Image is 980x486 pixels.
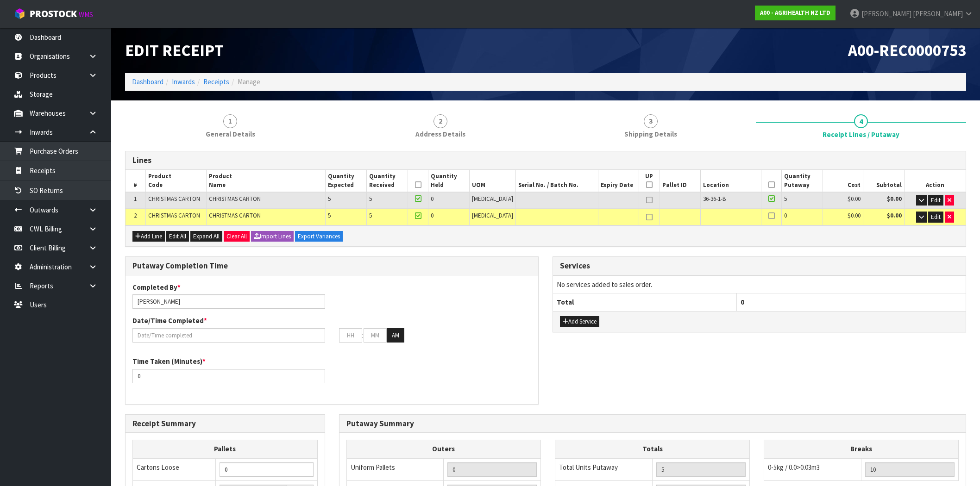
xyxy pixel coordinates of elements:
[132,156,959,165] h3: Lines
[295,231,343,242] button: Export Variances
[472,195,513,203] span: [MEDICAL_DATA]
[133,440,318,458] th: Pallets
[132,262,531,270] h3: Putaway Completion Time
[639,170,660,192] th: UP
[470,170,516,192] th: UOM
[207,170,326,192] th: Product Name
[326,170,367,192] th: Quantity Expected
[764,440,959,458] th: Breaks
[206,129,255,139] span: General Details
[362,328,364,343] td: :
[555,440,750,458] th: Totals
[433,114,447,128] span: 2
[132,316,207,325] label: Date/Time Completed
[644,114,658,128] span: 3
[328,212,331,219] span: 5
[220,462,313,477] input: Manual
[553,293,736,311] th: Total
[598,170,639,192] th: Expiry Date
[553,275,966,293] td: No services added to sales order.
[703,195,726,203] span: 36-36-1-B
[132,77,163,86] a: Dashboard
[132,356,206,366] label: Time Taken (Minutes)
[223,114,237,128] span: 1
[431,212,433,219] span: 0
[346,419,959,428] h3: Putaway Summary
[166,231,189,242] button: Edit All
[784,195,787,203] span: 5
[145,170,206,192] th: Product Code
[346,458,444,481] td: Uniform Pallets
[209,195,261,203] span: CHRISTMAS CARTON
[30,8,77,20] span: ProStock
[904,170,966,192] th: Action
[367,170,408,192] th: Quantity Received
[928,195,943,206] button: Edit
[203,77,229,86] a: Receipts
[79,10,93,19] small: WMS
[931,213,941,221] span: Edit
[472,212,513,219] span: [MEDICAL_DATA]
[931,196,941,204] span: Edit
[369,195,372,203] span: 5
[134,195,137,203] span: 1
[760,9,830,17] strong: A00 - AGRIHEALTH NZ LTD
[624,129,677,139] span: Shipping Details
[125,40,224,60] span: Edit Receipt
[148,212,200,219] span: CHRISTMAS CARTON
[148,195,200,203] span: CHRISTMAS CARTON
[346,440,541,458] th: Outers
[928,212,943,223] button: Edit
[134,212,137,219] span: 2
[364,328,387,343] input: MM
[887,212,902,219] strong: $0.00
[428,170,470,192] th: Quantity Held
[369,212,372,219] span: 5
[848,40,966,60] span: A00-REC0000753
[251,231,294,242] button: Import Lines
[861,9,911,18] span: [PERSON_NAME]
[132,231,165,242] button: Add Line
[238,77,260,86] span: Manage
[823,130,899,139] span: Receipt Lines / Putaway
[132,328,325,343] input: Date/Time completed
[132,419,318,428] h3: Receipt Summary
[755,6,836,20] a: A00 - AGRIHEALTH NZ LTD
[560,262,959,270] h3: Services
[823,170,863,192] th: Cost
[447,462,537,477] input: UNIFORM P LINES
[660,170,701,192] th: Pallet ID
[224,231,250,242] button: Clear All
[431,195,433,203] span: 0
[701,170,761,192] th: Location
[560,316,599,327] button: Add Service
[126,170,145,192] th: #
[516,170,598,192] th: Serial No. / Batch No.
[781,170,823,192] th: Quantity Putaway
[190,231,222,242] button: Expand All
[913,9,963,18] span: [PERSON_NAME]
[741,298,744,306] span: 0
[854,114,868,128] span: 4
[415,129,465,139] span: Address Details
[387,328,404,343] button: AM
[848,212,861,219] span: $0.00
[209,212,261,219] span: CHRISTMAS CARTON
[132,282,181,292] label: Completed By
[887,195,902,203] strong: $0.00
[555,458,653,481] td: Total Units Putaway
[14,8,25,19] img: cube-alt.png
[768,463,820,472] span: 0-5kg / 0.0>0.03m3
[863,170,904,192] th: Subtotal
[172,77,195,86] a: Inwards
[193,232,220,240] span: Expand All
[132,369,325,383] input: Time Taken
[133,458,216,481] td: Cartons Loose
[784,212,787,219] span: 0
[328,195,331,203] span: 5
[339,328,362,343] input: HH
[848,195,861,203] span: $0.00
